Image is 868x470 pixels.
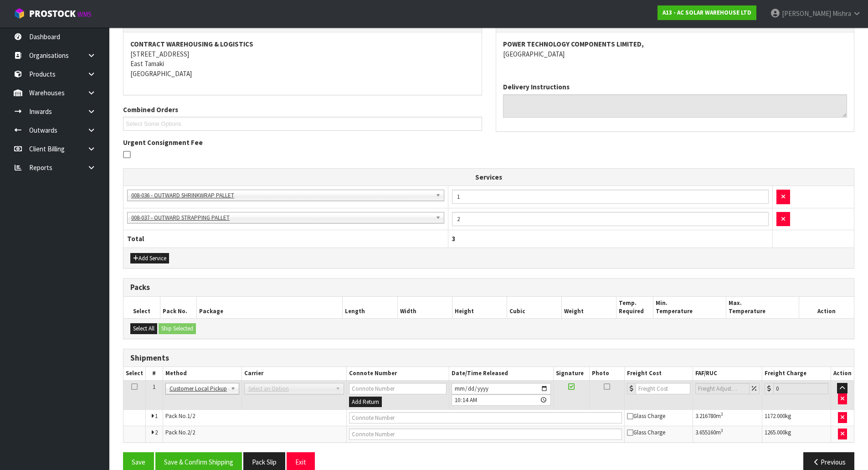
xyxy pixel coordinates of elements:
span: Select an Option [248,383,332,394]
address: [STREET_ADDRESS] East Tamaki [GEOGRAPHIC_DATA] [130,39,475,78]
span: 2/2 [187,429,195,436]
th: Method [163,367,241,380]
th: Freight Cost [625,367,693,380]
strong: A13 - AC SOLAR WAREHOUSE LTD [663,9,751,16]
td: Pack No. [163,426,346,443]
span: 1265.000 [765,429,785,436]
button: Select All [130,323,157,334]
th: FAF/RUC [693,367,762,380]
label: Combined Orders [123,105,178,114]
span: 1/2 [187,412,195,420]
th: Weight [562,297,616,318]
th: Signature [553,367,589,380]
th: Select [123,367,146,380]
th: Freight Charge [762,367,831,380]
span: Mishra [832,9,851,18]
th: Photo [590,367,625,380]
th: Temp. Required [616,297,653,318]
span: 008-037 - OUTWARD STRAPPING PALLET [131,212,432,223]
th: Pack No. [160,297,196,318]
label: Urgent Consignment Fee [123,138,203,147]
button: Add Service [130,253,169,264]
sup: 3 [721,428,723,434]
th: Services [123,169,854,186]
th: Package [196,297,343,318]
th: Date/Time Released [449,367,553,380]
th: Carrier [241,367,346,380]
a: A13 - AC SOLAR WAREHOUSE LTD [657,5,756,20]
th: Width [397,297,452,318]
th: Height [452,297,507,318]
span: [PERSON_NAME] [782,9,831,18]
span: 3.216780 [695,412,716,420]
sup: 3 [721,411,723,417]
th: # [146,367,163,380]
strong: CONTRACT WAREHOUSING & LOGISTICS [130,40,253,48]
input: Connote Number [349,383,447,394]
td: m [693,426,762,443]
h3: Packs [130,283,847,292]
span: 3.655160 [695,429,716,436]
th: Total [123,230,448,248]
input: Freight Charge [773,383,828,394]
span: 1172.000 [765,412,785,420]
th: Select [123,297,160,318]
small: WMS [77,10,92,19]
td: kg [762,410,831,426]
td: Pack No. [163,410,346,426]
span: 3 [452,234,456,243]
h3: Shipments [130,354,847,362]
input: Freight Cost [636,383,690,394]
th: Max. Temperature [726,297,799,318]
span: 008-036 - OUTWARD SHRINKWRAP PALLET [131,190,432,201]
label: Delivery Instructions [503,82,570,92]
th: Length [343,297,397,318]
th: Action [799,297,854,318]
span: ProStock [29,8,76,20]
span: 1 [153,383,155,391]
address: [GEOGRAPHIC_DATA] [503,39,847,59]
input: Freight Adjustment [695,383,750,394]
th: Min. Temperature [653,297,726,318]
input: Connote Number [349,429,622,440]
th: Cubic [507,297,562,318]
img: cube-alt.png [14,8,25,19]
td: m [693,410,762,426]
th: Connote Number [346,367,449,380]
span: Customer Local Pickup [169,383,227,394]
button: Add Return [349,397,382,408]
th: Action [831,367,854,380]
button: Ship Selected [159,323,196,334]
span: Glass Charge [627,429,665,436]
td: kg [762,426,831,443]
span: 2 [155,429,158,436]
strong: POWER TECHNOLOGY COMPONENTS LIMITED, [503,40,644,48]
span: 1 [155,412,158,420]
input: Connote Number [349,412,622,424]
span: Glass Charge [627,412,665,420]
